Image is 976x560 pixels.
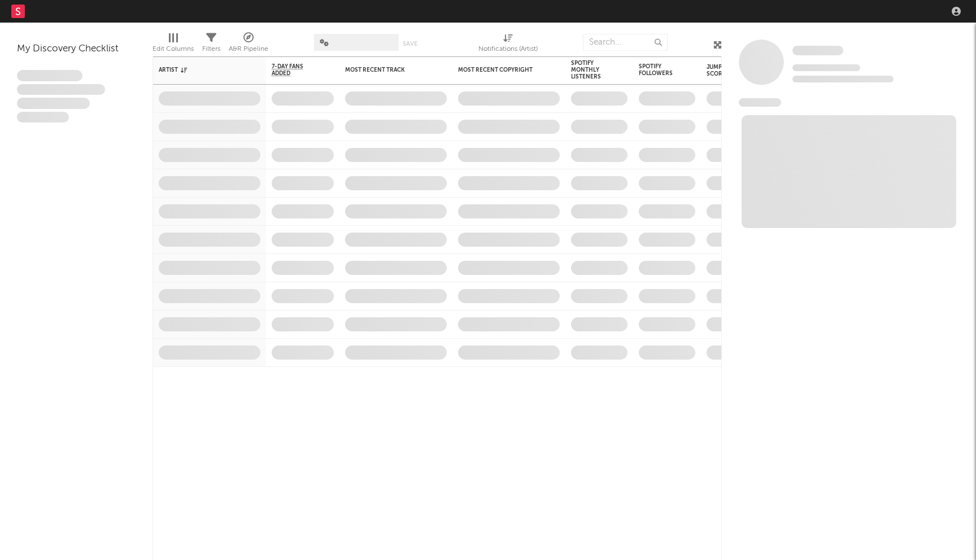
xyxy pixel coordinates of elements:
span: Aliquam viverra [17,112,69,123]
span: News Feed [739,98,781,107]
div: Most Recent Copyright [458,67,543,73]
div: My Discovery Checklist [17,42,136,56]
div: Spotify Monthly Listeners [571,60,611,80]
div: Artist [159,67,243,73]
span: 7-Day Fans Added [272,63,317,77]
div: Edit Columns [152,42,194,56]
div: Notifications (Artist) [478,42,538,56]
div: Filters [202,42,220,56]
span: 0 fans last week [792,76,894,82]
span: Lorem ipsum dolor [17,70,82,81]
div: Spotify Followers [639,63,678,77]
span: Integer aliquet in purus et [17,84,105,95]
div: Jump Score [707,64,735,77]
span: Praesent ac interdum [17,98,90,109]
span: Tracking Since: [DATE] [792,64,860,71]
button: Save [403,41,417,47]
div: A&R Pipeline [229,42,268,56]
div: A&R Pipeline [229,28,268,61]
input: Search... [583,34,668,51]
div: Edit Columns [152,28,194,61]
div: Most Recent Track [345,67,430,73]
a: Some Artist [792,45,843,56]
span: Some Artist [792,46,843,55]
div: Notifications (Artist) [478,28,538,61]
div: Filters [202,28,220,61]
